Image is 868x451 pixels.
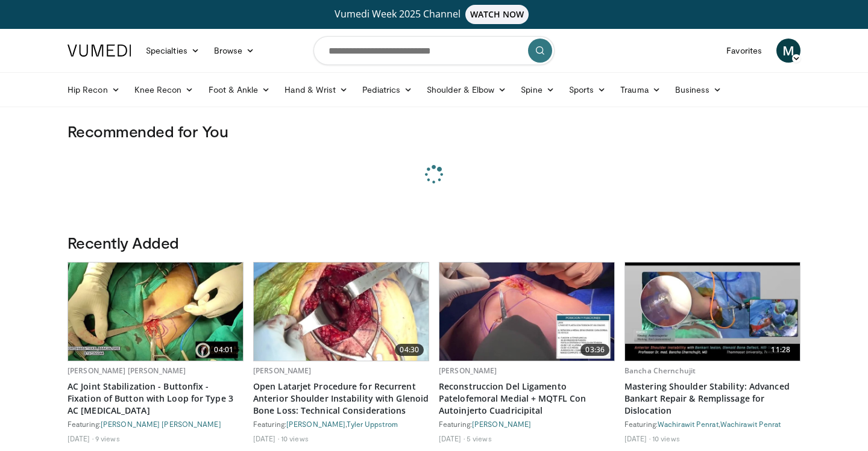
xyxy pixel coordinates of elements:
[395,344,424,356] span: 04:30
[420,78,514,102] a: Shoulder & Elbow
[313,36,555,65] input: Search topics, interventions
[68,365,186,376] a: [PERSON_NAME] [PERSON_NAME]
[207,39,262,63] a: Browse
[68,263,243,361] a: 04:01
[720,420,781,428] a: Wachirawit Penrat
[514,78,561,102] a: Spine
[668,78,729,102] a: Business
[68,263,243,361] img: c2f644dc-a967-485d-903d-283ce6bc3929.620x360_q85_upscale.jpg
[658,420,719,428] a: Wachirawit Penrat
[562,78,614,102] a: Sports
[68,419,244,429] div: Featuring:
[139,39,207,63] a: Specialties
[60,78,127,102] a: Hip Recon
[652,434,680,443] li: 10 views
[580,344,609,356] span: 03:36
[439,365,497,376] a: [PERSON_NAME]
[467,434,492,443] li: 5 views
[209,344,238,356] span: 04:01
[465,5,529,24] span: WATCH NOW
[127,78,201,102] a: Knee Recon
[776,39,800,63] a: M
[439,434,465,443] li: [DATE]
[68,122,800,141] h3: Recommended for You
[613,78,668,102] a: Trauma
[355,78,420,102] a: Pediatrics
[254,263,429,361] img: 2b2da37e-a9b6-423e-b87e-b89ec568d167.620x360_q85_upscale.jpg
[68,233,800,252] h3: Recently Added
[472,420,531,428] a: [PERSON_NAME]
[624,434,650,443] li: [DATE]
[719,39,769,63] a: Favorites
[624,381,800,417] a: Mastering Shoulder Stability: Advanced Bankart Repair & Remplissage for Dislocation
[625,263,800,361] a: 11:28
[439,419,615,429] div: Featuring:
[625,263,800,361] img: 12bfd8a1-61c9-4857-9f26-c8a25e8997c8.620x360_q85_upscale.jpg
[254,263,429,361] a: 04:30
[439,263,614,361] img: 48f6f21f-43ea-44b1-a4e1-5668875d038e.620x360_q85_upscale.jpg
[253,365,312,376] a: [PERSON_NAME]
[253,419,429,429] div: Featuring: ,
[286,420,345,428] a: [PERSON_NAME]
[253,381,429,417] a: Open Latarjet Procedure for Recurrent Anterior Shoulder Instability with Glenoid Bone Loss: Techn...
[253,434,279,443] li: [DATE]
[69,5,799,24] a: Vumedi Week 2025 ChannelWATCH NOW
[439,381,615,417] a: Reconstruccion Del Ligamento Patelofemoral Medial + MQTFL Con Autoinjerto Cuadricipital
[439,263,614,361] a: 03:36
[347,420,397,428] a: Tyler Uppstrom
[624,419,800,429] div: Featuring: ,
[68,45,131,57] img: VuMedi Logo
[277,78,355,102] a: Hand & Wrist
[68,434,93,443] li: [DATE]
[201,78,278,102] a: Foot & Ankle
[766,344,795,356] span: 11:28
[95,434,120,443] li: 9 views
[68,381,244,417] a: AC Joint Stabilization - Buttonfix - Fixation of Button with Loop for Type 3 AC [MEDICAL_DATA]
[281,434,309,443] li: 10 views
[624,365,696,376] a: Bancha Chernchujit
[101,420,221,428] a: [PERSON_NAME] [PERSON_NAME]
